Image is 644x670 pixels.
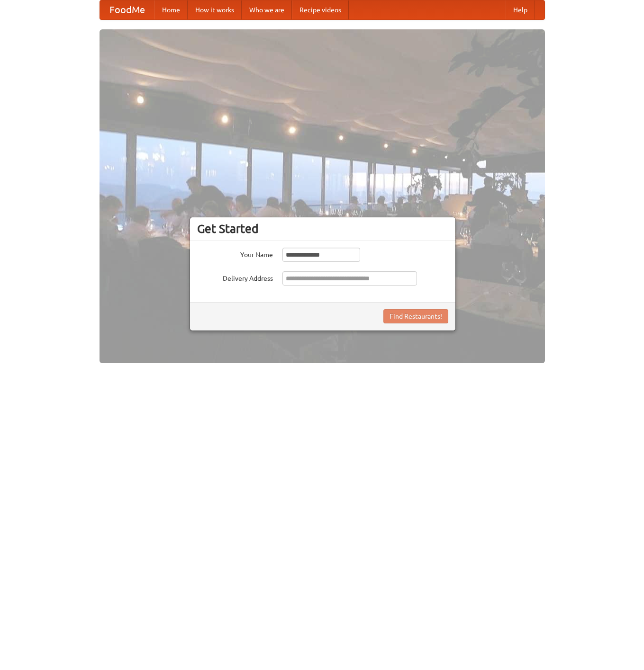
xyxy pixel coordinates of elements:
[506,0,535,19] a: Help
[292,0,349,19] a: Recipe videos
[383,309,448,323] button: Find Restaurants!
[188,0,242,19] a: How it works
[197,248,273,259] label: Your Name
[100,0,154,19] a: FoodMe
[242,0,292,19] a: Who we are
[197,271,273,283] label: Delivery Address
[154,0,188,19] a: Home
[197,222,448,236] h3: Get Started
